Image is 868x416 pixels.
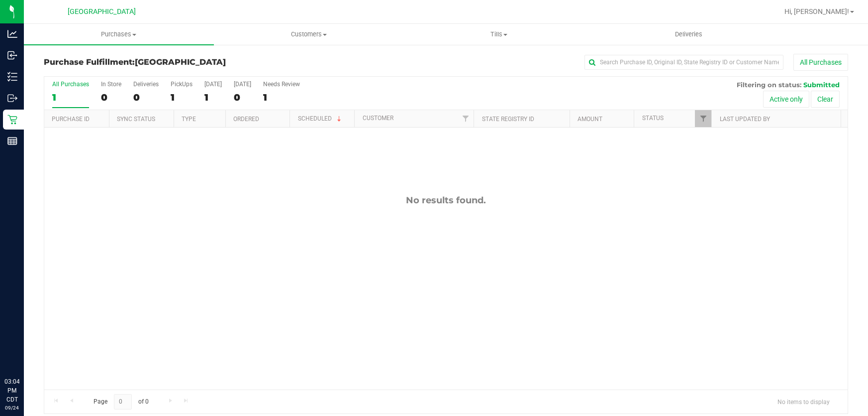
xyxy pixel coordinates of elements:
[803,81,840,89] span: Submitted
[7,93,17,103] inline-svg: Outbound
[784,7,849,15] span: Hi, [PERSON_NAME]!
[7,72,17,82] inline-svg: Inventory
[7,136,17,146] inline-svg: Reports
[720,116,770,123] a: Last Updated By
[7,50,17,60] inline-svg: Inbound
[642,115,664,122] a: Status
[593,24,783,45] a: Deliveries
[662,30,716,39] span: Deliveries
[85,394,157,410] span: Page of 0
[214,30,403,39] span: Customers
[52,92,89,103] div: 1
[737,81,801,89] span: Filtering on status:
[52,116,90,123] a: Purchase ID
[363,115,393,122] a: Customer
[4,404,19,412] p: 09/24
[695,110,711,127] a: Filter
[7,29,17,39] inline-svg: Analytics
[10,336,40,366] iframe: Resource center
[117,116,155,123] a: Sync Status
[52,81,89,88] div: All Purchases
[263,92,300,103] div: 1
[135,57,226,67] span: [GEOGRAPHIC_DATA]
[24,30,214,39] span: Purchases
[133,92,159,103] div: 0
[7,115,17,125] inline-svg: Retail
[770,394,838,409] span: No items to display
[298,115,343,122] a: Scheduled
[811,91,840,108] button: Clear
[234,81,251,88] div: [DATE]
[101,81,121,88] div: In Store
[171,92,193,103] div: 1
[214,24,404,45] a: Customers
[171,81,193,88] div: PickUps
[404,24,594,45] a: Tills
[457,110,474,127] a: Filter
[234,92,251,103] div: 0
[482,116,534,123] a: State Registry ID
[204,81,222,88] div: [DATE]
[133,81,159,88] div: Deliveries
[44,58,312,67] h3: Purchase Fulfillment:
[182,116,196,123] a: Type
[233,116,259,123] a: Ordered
[763,91,809,108] button: Active only
[263,81,300,88] div: Needs Review
[4,377,19,404] p: 03:04 PM CDT
[44,195,848,206] div: No results found.
[404,30,593,39] span: Tills
[101,92,121,103] div: 0
[584,55,783,70] input: Search Purchase ID, Original ID, State Registry ID or Customer Name...
[578,116,602,123] a: Amount
[24,24,214,45] a: Purchases
[68,7,136,16] span: [GEOGRAPHIC_DATA]
[204,92,222,103] div: 1
[793,54,848,71] button: All Purchases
